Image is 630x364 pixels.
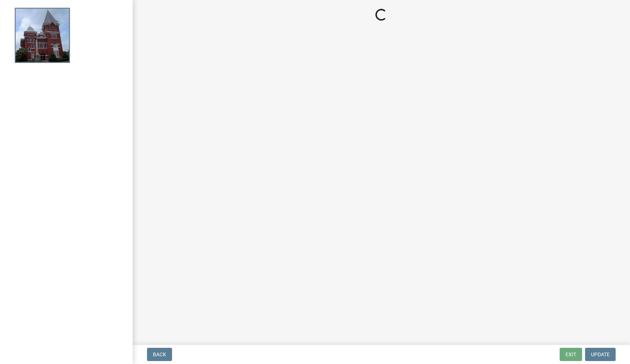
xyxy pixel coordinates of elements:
img: Talbot County, Georgia [15,8,70,63]
span: Update [591,351,610,357]
button: Back [147,348,172,361]
button: Update [585,348,616,361]
span: Back [153,351,166,357]
button: Exit [560,348,582,361]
